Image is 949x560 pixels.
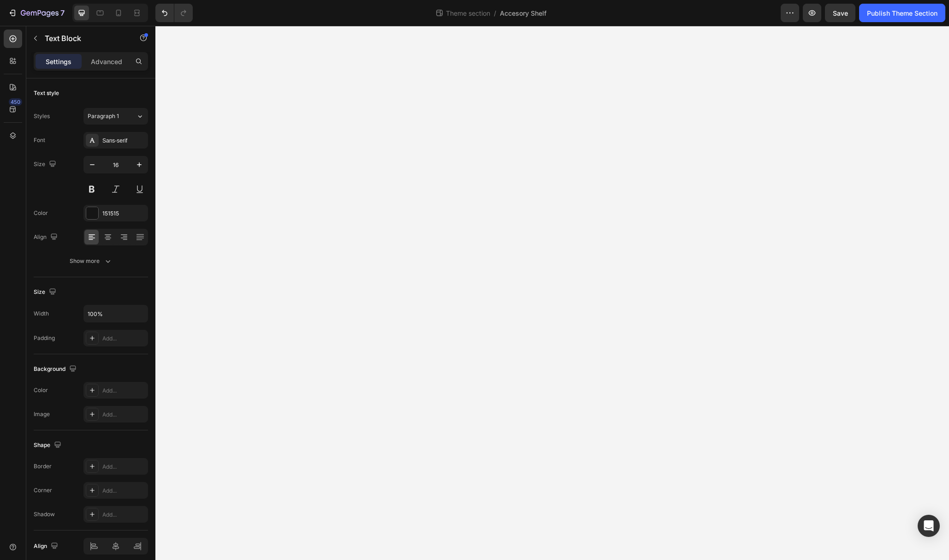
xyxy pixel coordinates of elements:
[859,4,945,22] button: Publish Theme Section
[34,231,59,244] div: Align
[34,439,63,452] div: Shape
[45,33,123,44] p: Text Block
[155,26,949,560] iframe: Design area
[102,209,146,218] div: 151515
[34,410,50,418] div: Image
[88,112,119,120] span: Paragraph 1
[34,136,45,144] div: Font
[494,8,496,18] span: /
[34,363,78,375] div: Background
[825,4,855,22] button: Save
[833,9,848,17] span: Save
[34,112,50,120] div: Styles
[102,411,146,419] div: Add...
[34,540,60,553] div: Align
[155,4,193,22] div: Undo/Redo
[102,137,146,145] div: Sans-serif
[34,89,59,97] div: Text style
[867,8,937,18] div: Publish Theme Section
[9,98,22,106] div: 450
[34,209,48,217] div: Color
[34,286,58,298] div: Size
[34,253,148,269] button: Show more
[918,515,940,537] div: Open Intercom Messenger
[34,486,52,494] div: Corner
[500,8,546,18] span: Accesory Shelf
[4,4,69,22] button: 7
[46,57,71,66] p: Settings
[34,310,49,318] div: Width
[34,462,52,471] div: Border
[34,158,58,171] div: Size
[84,305,148,322] input: Auto
[83,108,148,125] button: Paragraph 1
[70,256,113,266] div: Show more
[34,386,48,394] div: Color
[102,487,146,495] div: Add...
[102,334,146,343] div: Add...
[34,510,55,518] div: Shadow
[60,7,65,18] p: 7
[102,387,146,395] div: Add...
[444,8,492,18] span: Theme section
[102,511,146,519] div: Add...
[34,334,55,342] div: Padding
[91,57,122,66] p: Advanced
[102,463,146,471] div: Add...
